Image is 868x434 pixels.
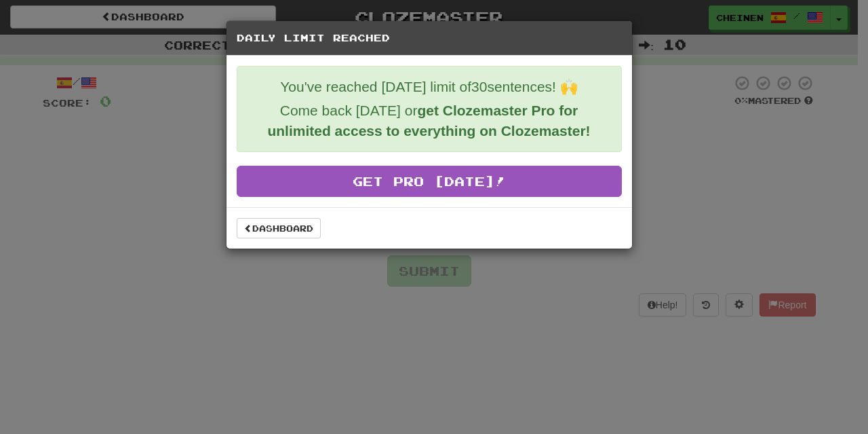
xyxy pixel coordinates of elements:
[248,101,611,141] p: Come back [DATE] or
[248,77,611,97] p: You've reached [DATE] limit of 30 sentences! 🙌
[237,218,321,238] a: Dashboard
[237,31,622,45] h5: Daily Limit Reached
[267,103,590,139] strong: get Clozemaster Pro for unlimited access to everything on Clozemaster!
[237,166,622,197] a: Get Pro [DATE]!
